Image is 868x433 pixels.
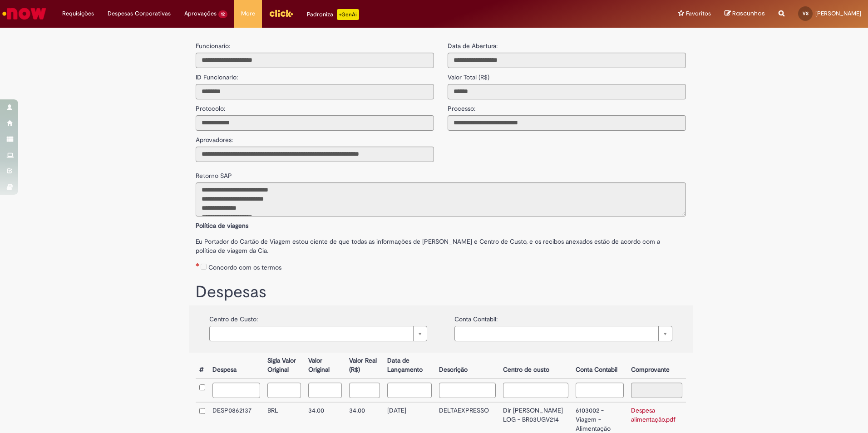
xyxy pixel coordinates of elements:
th: Valor Real (R$) [345,353,384,379]
span: More [241,9,255,18]
span: 12 [218,10,227,18]
label: Protocolo: [196,99,225,113]
label: Aprovadores: [196,131,233,144]
th: Descrição [435,353,500,379]
label: Eu Portador do Cartão de Viagem estou ciente de que todas as informações de [PERSON_NAME] e Centr... [196,232,686,255]
img: ServiceNow [1,5,48,23]
span: Despesas Corporativas [108,9,171,18]
img: click_logo_yellow_360x200.png [269,6,293,20]
a: Limpar campo {0} [454,326,672,341]
label: Valor Total (R$) [448,68,489,82]
label: Concordo com os termos [208,263,281,272]
th: Data de Lançamento [384,353,435,379]
span: [PERSON_NAME] [815,10,861,17]
p: +GenAi [337,9,359,20]
label: Centro de Custo: [209,310,258,324]
th: # [196,353,209,379]
label: Data de Abertura: [448,41,498,50]
label: Funcionario: [196,41,230,50]
a: Rascunhos [725,10,765,18]
span: Favoritos [686,9,711,18]
a: Despesa alimentação.pdf [631,406,676,423]
th: Conta Contabil [572,353,627,379]
label: Conta Contabil: [454,310,498,324]
span: VS [803,10,809,16]
th: Centro de custo [499,353,572,379]
span: Requisições [62,9,94,18]
a: Limpar campo {0} [209,326,427,341]
span: Aprovações [184,9,217,18]
th: Comprovante [627,353,686,379]
label: Processo: [448,99,475,113]
span: Rascunhos [732,9,765,18]
b: Política de viagens [196,221,248,230]
label: Retorno SAP [196,167,232,180]
h1: Despesas [196,283,686,301]
div: Padroniza [307,9,359,20]
th: Despesa [209,353,264,379]
label: ID Funcionario: [196,68,238,82]
th: Valor Original [305,353,345,379]
th: Sigla Valor Original [264,353,305,379]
